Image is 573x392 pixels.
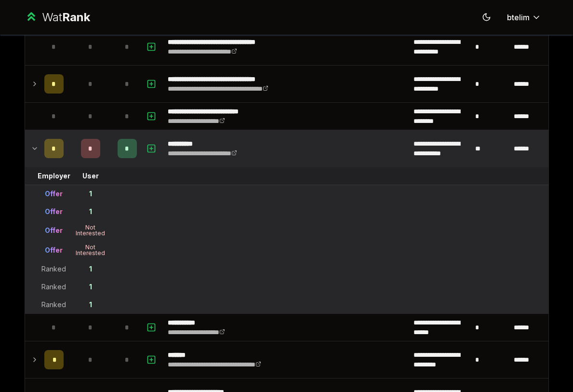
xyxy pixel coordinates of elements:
a: WatRank [25,10,91,25]
div: Ranked [41,282,66,292]
div: Not Interested [71,225,110,236]
span: Rank [62,10,90,24]
div: 1 [89,282,92,292]
td: User [67,167,114,185]
div: 1 [89,300,92,310]
div: Offer [45,189,63,199]
span: btelim [507,12,530,23]
td: Employer [40,167,67,185]
div: Offer [45,245,63,255]
div: Wat [42,10,90,25]
div: Ranked [41,264,66,274]
div: 1 [89,189,92,199]
div: Offer [45,207,63,216]
div: Ranked [41,300,66,310]
div: Not Interested [71,244,110,256]
div: 1 [89,264,92,274]
button: btelim [499,9,549,26]
div: Offer [45,226,63,235]
div: 1 [89,207,92,216]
